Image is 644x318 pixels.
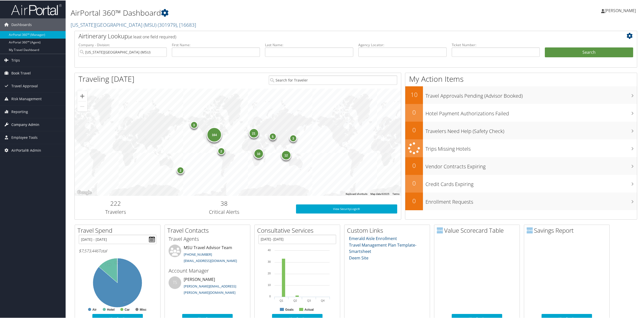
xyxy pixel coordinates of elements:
[11,118,39,130] span: Company Admin
[11,66,31,79] span: Book Travel
[392,192,399,195] a: Terms (opens in new tab)
[11,18,32,31] span: Dashboards
[78,208,152,215] h3: Travelers
[268,283,271,286] tspan: 10
[254,148,264,158] div: 10
[405,103,637,121] a: 0Hotel Payment Authorizations Failed
[160,208,288,215] h3: Critical Alerts
[349,235,397,241] a: Emerald Aisle Enrollment
[280,299,283,302] text: Q1
[304,307,314,311] text: Actual
[166,244,249,265] li: MSU Travel Advisor Team
[184,283,236,295] a: [PERSON_NAME][EMAIL_ADDRESS][PERSON_NAME][DOMAIN_NAME]
[11,131,38,143] span: Employee Tools
[347,226,430,234] h2: Custom Links
[405,192,637,210] a: 0Enrollment Requests
[76,189,93,195] img: Google
[177,21,196,28] span: , [ 16683 ]
[358,42,447,47] label: Agency Locator:
[265,42,353,47] label: Last Name:
[269,132,277,140] div: 5
[268,271,271,274] tspan: 20
[425,142,637,152] h3: Trips Missing Hotels
[79,248,98,253] span: $7,573,446
[425,160,637,170] h3: Vendor Contracts Expiring
[269,294,271,297] tspan: 0
[346,192,367,195] button: Keyboard shortcuts
[405,174,637,192] a: 0Credit Cards Expiring
[268,260,271,263] tspan: 30
[77,101,87,111] button: Zoom out
[160,199,288,207] h2: 38
[527,227,533,233] img: domo-logo.png
[527,226,609,234] h2: Savings Report
[289,134,297,142] div: 3
[425,89,637,99] h3: Travel Approvals Pending (Advisor Booked)
[190,121,198,128] div: 3
[281,149,291,160] div: 12
[405,90,423,98] h2: 10
[11,144,41,156] span: AirPortal® Admin
[207,127,222,142] div: 164
[405,73,637,84] h1: My Action Items
[257,226,340,234] h2: Consultative Services
[177,166,184,173] div: 2
[249,127,259,138] div: 21
[11,79,38,92] span: Travel Approval
[115,261,119,264] tspan: 0%
[140,307,147,311] text: Misc
[128,34,176,39] span: (at least one field required)
[218,147,225,154] div: 2
[106,263,111,266] tspan: 14%
[405,161,423,169] h2: 0
[296,204,397,213] a: View SecurityLogic®
[425,178,637,187] h3: Credit Cards Expiring
[11,105,28,118] span: Reporting
[11,92,42,105] span: Risk Management
[605,7,636,13] span: [PERSON_NAME]
[437,227,443,233] img: domo-logo.png
[78,73,135,84] h1: Traveling [DATE]
[71,21,196,28] a: [US_STATE][GEOGRAPHIC_DATA] (MSU)
[166,276,249,297] li: [PERSON_NAME]
[370,192,389,195] span: Map data ©2025
[349,242,416,254] a: Travel Management Plan Template- Smartsheet
[405,178,423,187] h2: 0
[425,107,637,117] h3: Hotel Payment Authorizations Failed
[125,307,130,311] text: Car
[76,189,93,195] a: Open this area in Google Maps (opens a new window)
[158,21,177,28] span: ( 301979 )
[169,235,246,242] h3: Travel Agents
[405,108,423,116] h2: 0
[437,226,520,234] h2: Value Scorecard Table
[167,226,250,234] h2: Travel Contacts
[425,195,637,205] h3: Enrollment Requests
[405,86,637,103] a: 10Travel Approvals Pending (Advisor Booked)
[77,226,160,234] h2: Travel Spend
[92,307,97,311] text: Air
[184,258,237,262] a: [EMAIL_ADDRESS][DOMAIN_NAME]
[405,139,637,157] a: Trips Missing Hotels
[293,299,297,302] text: Q2
[405,121,637,139] a: 0Travelers Need Help (Safety Check)
[11,54,20,66] span: Trips
[169,267,246,274] h3: Account Manager
[269,75,397,84] input: Search for Traveler
[425,125,637,134] h3: Travelers Need Help (Safety Check)
[405,196,423,205] h2: 0
[78,199,152,207] h2: 222
[169,276,181,288] div: TS
[307,299,311,302] text: Q3
[79,248,156,253] h6: Total
[123,300,129,303] tspan: 86%
[78,42,167,47] label: Company - Division:
[71,7,451,18] h1: AirPortal 360™ Dashboard
[349,255,368,260] a: Deem Site
[77,91,87,101] button: Zoom in
[285,307,294,311] text: Goals
[107,307,115,311] text: Hotel
[545,47,633,57] button: Search
[78,31,586,40] h2: Airtinerary Lookup
[268,248,271,251] tspan: 40
[405,125,423,134] h2: 0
